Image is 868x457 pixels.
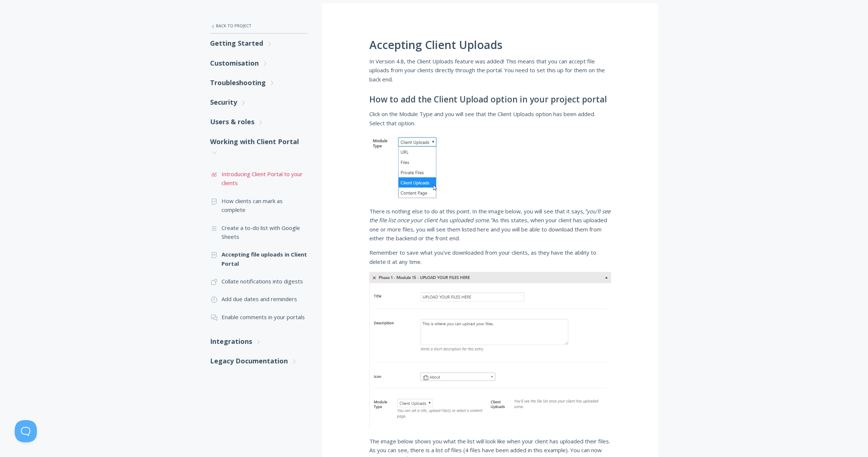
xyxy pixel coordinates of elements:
[210,351,307,371] a: Legacy Documentation
[369,248,611,266] p: Remember to save what you've downloaded from your clients, as they have the ability to delete it ...
[210,73,307,93] a: Troubleshooting
[210,332,307,351] a: Integrations
[210,245,307,272] a: Accepting file uploads in Client Portal
[210,290,307,308] a: Add due dates and reminders
[369,272,611,429] img: Client Portal - adding the module for Client Uploads
[210,112,307,132] a: Users & roles
[210,272,307,290] a: Collate notifications into digests
[369,207,610,224] em: "you'll see the file list once your client has uploaded some."
[210,165,307,192] a: Introducing Client Portal to your clients
[15,420,37,442] iframe: Toggle Customer Support
[369,57,611,84] p: In Version 4.8, the Client Uploads feature was added! This means that you can accept file uploads...
[210,53,307,73] a: Customisation
[369,109,611,128] p: Click on the Module Type and you will see that the Client Uploads option has been added. Select t...
[210,308,307,326] a: Enable comments in your portals
[210,219,307,246] a: Create a to-do list with Google Sheets
[210,192,307,219] a: How clients can mark as complete
[369,39,611,51] h1: Accepting Client Uploads
[369,133,439,199] img: Accept Client Uploads in Client Portal
[210,34,307,53] a: Getting Started
[210,132,307,163] a: Working with Client Portal
[210,93,307,112] a: Security
[369,207,611,243] p: There is nothing else to do at this point. In the image below, you will see that it says, As this...
[210,18,307,34] a: Back to Project
[369,95,611,104] h3: How to add the Client Upload option in your project portal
